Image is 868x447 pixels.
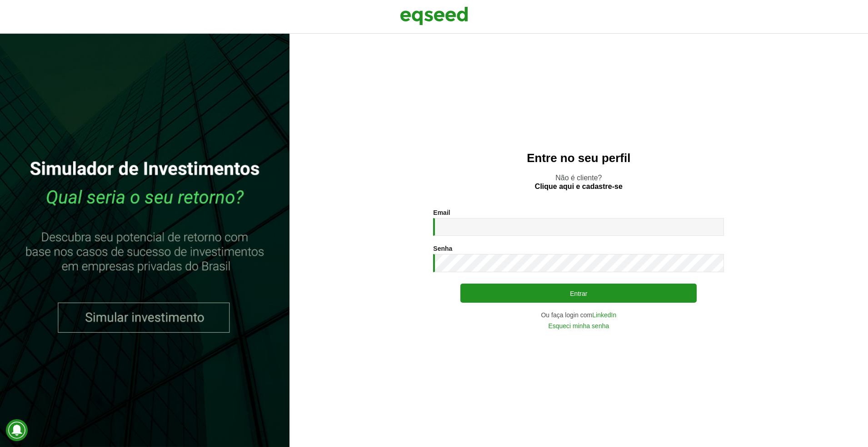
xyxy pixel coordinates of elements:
[548,323,609,329] a: Esqueci minha senha
[460,284,697,303] button: Entrar
[433,245,452,252] label: Senha
[308,173,850,191] p: Não é cliente?
[535,183,623,190] a: Clique aqui e cadastre-se
[308,152,850,165] h2: Entre no seu perfil
[433,312,724,318] div: Ou faça login com
[592,312,616,318] a: LinkedIn
[433,209,450,216] label: Email
[400,5,468,27] img: EqSeed Logo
